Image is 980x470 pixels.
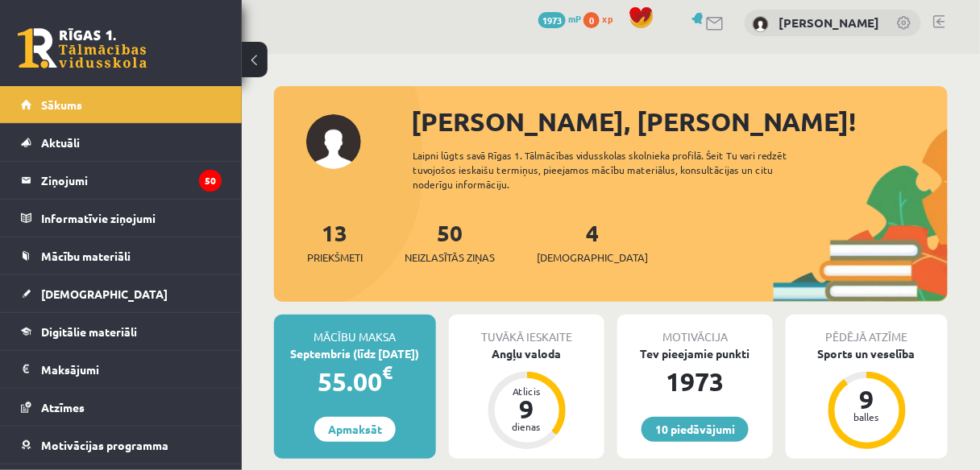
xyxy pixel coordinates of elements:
[21,162,222,199] a: Ziņojumi50
[786,345,948,362] div: Sports un veselība
[753,16,769,32] img: Daniela Tarvāne
[41,97,82,112] span: Sākums
[199,170,222,192] i: 50
[41,135,80,150] span: Aktuāli
[537,249,648,266] span: [DEMOGRAPHIC_DATA]
[41,351,222,388] legend: Maksājumi
[382,361,392,384] span: €
[642,417,749,442] a: 10 piedāvājumi
[41,287,168,301] span: [DEMOGRAPHIC_DATA]
[18,28,147,68] a: Rīgas 1. Tālmācības vidusskola
[568,12,581,25] span: mP
[41,200,222,237] legend: Informatīvie ziņojumi
[21,389,222,426] a: Atzīmes
[41,162,222,199] legend: Ziņojumi
[413,148,817,192] div: Laipni lūgts savā Rīgas 1. Tālmācības vidusskolas skolnieka profilā. Šeit Tu vari redzēt tuvojošo...
[41,438,168,452] span: Motivācijas programma
[779,14,880,31] a: [PERSON_NAME]
[617,345,773,362] div: Tev pieejamie punkti
[21,86,222,123] a: Sākums
[314,417,396,442] a: Apmaksāt
[449,315,604,345] div: Tuvākā ieskaite
[41,400,85,414] span: Atzīmes
[617,362,773,401] div: 1973
[21,237,222,274] a: Mācību materiāli
[21,427,222,464] a: Motivācijas programma
[274,345,436,362] div: Septembris (līdz [DATE])
[449,345,604,451] a: Angļu valoda Atlicis 9 dienas
[41,249,131,263] span: Mācību materiāli
[405,218,495,266] a: 50Neizlasītās ziņas
[786,315,948,345] div: Pēdējā atzīme
[602,12,612,25] span: xp
[843,386,891,412] div: 9
[503,422,551,431] div: dienas
[41,324,137,339] span: Digitālie materiāli
[405,249,495,266] span: Neizlasītās ziņas
[21,124,222,161] a: Aktuāli
[537,218,648,266] a: 4[DEMOGRAPHIC_DATA]
[411,102,948,141] div: [PERSON_NAME], [PERSON_NAME]!
[274,362,436,401] div: 55.00
[21,351,222,388] a: Maksājumi
[307,249,363,266] span: Priekšmeti
[21,200,222,237] a: Informatīvie ziņojumi
[538,12,566,28] span: 1973
[617,315,773,345] div: Motivācija
[449,345,604,362] div: Angļu valoda
[21,275,222,312] a: [DEMOGRAPHIC_DATA]
[583,12,621,25] a: 0 xp
[503,386,551,396] div: Atlicis
[21,313,222,350] a: Digitālie materiāli
[503,396,551,422] div: 9
[843,412,891,422] div: balles
[307,218,363,266] a: 13Priekšmeti
[274,315,436,345] div: Mācību maksa
[538,12,581,25] a: 1973 mP
[786,345,948,451] a: Sports un veselība 9 balles
[583,12,600,28] span: 0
